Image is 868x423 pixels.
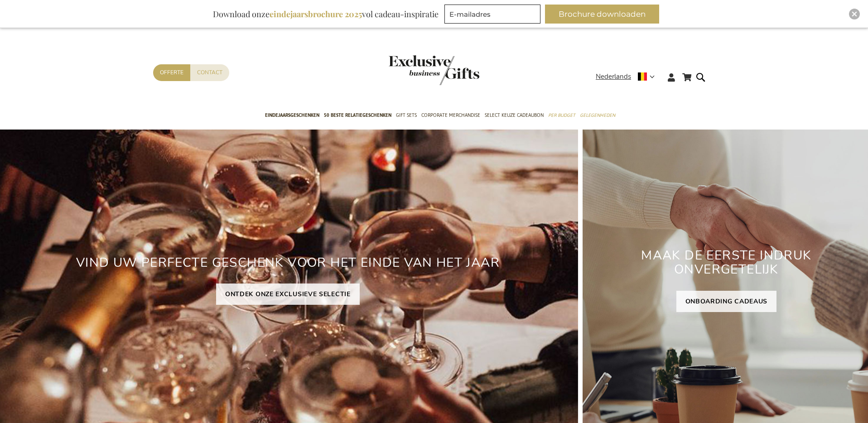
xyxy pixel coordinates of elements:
[580,111,615,120] span: Gelegenheden
[852,11,857,17] img: Close
[389,55,479,85] img: Exclusive Business gifts logo
[270,9,362,19] b: eindejaarsbrochure 2025
[265,111,319,120] span: Eindejaarsgeschenken
[545,5,659,24] button: Brochure downloaden
[596,72,631,82] span: Nederlands
[485,111,544,120] span: Select Keuze Cadeaubon
[676,291,777,312] a: ONBOARDING CADEAUS
[548,111,575,120] span: Per Budget
[396,111,417,120] span: Gift Sets
[849,9,860,19] div: Close
[324,111,391,120] span: 50 beste relatiegeschenken
[216,284,360,305] a: ONTDEK ONZE EXCLUSIEVE SELECTIE
[444,5,543,26] form: marketing offers and promotions
[444,5,540,24] input: E-mailadres
[389,55,434,85] a: store logo
[209,5,443,24] div: Download onze vol cadeau-inspiratie
[596,72,661,82] div: Nederlands
[153,64,190,81] a: Offerte
[421,111,480,120] span: Corporate Merchandise
[190,64,229,81] a: Contact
